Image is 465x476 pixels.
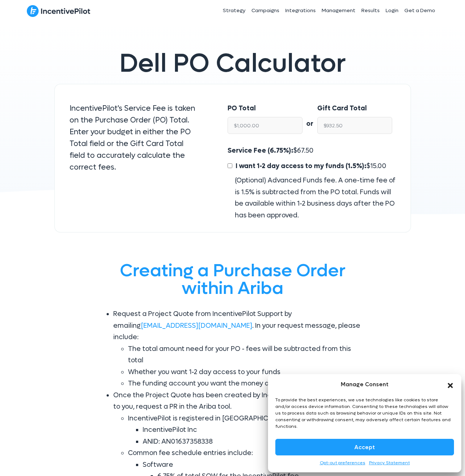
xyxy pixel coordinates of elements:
[119,47,346,80] span: Dell PO Calculator
[401,1,438,20] a: Get a Demo
[317,103,367,114] label: Gift Card Total
[275,439,454,455] button: Accept
[297,146,314,155] span: 67.50
[358,1,383,20] a: Results
[447,381,454,388] div: Close dialog
[370,162,386,170] span: 15.00
[236,162,366,170] span: I want 1-2 day access to my funds (1.5%):
[320,459,365,467] a: Opt-out preferences
[143,424,367,436] li: IncentivePilot Inc
[303,103,317,130] div: or
[128,413,367,448] li: IncentivePilot is registered in [GEOGRAPHIC_DATA] as:
[234,162,386,170] span: $
[228,163,232,168] input: I want 1-2 day access to my funds (1.5%):$15.00
[228,175,396,221] div: (Optional) Advanced Funds fee. A one-time fee of is 1.5% is subtracted from the PO total. Funds w...
[228,146,293,155] span: Service Fee (6.75%):
[228,145,396,221] div: $
[128,378,367,390] li: The funding account you want the money added to
[128,343,367,366] li: The total amount need for your PO - fees will be subtracted from this total
[220,1,248,20] a: Strategy
[369,459,410,467] a: Privacy Statement
[383,1,401,20] a: Login
[248,1,282,20] a: Campaigns
[128,366,367,378] li: Whether you want 1-2 day access to your funds
[275,397,453,430] div: To provide the best experiences, we use technologies like cookies to store and/or access device i...
[341,380,389,389] div: Manage Consent
[319,1,358,20] a: Management
[120,259,346,300] span: Creating a Purchase Order within Ariba
[228,103,256,114] label: PO Total
[282,1,319,20] a: Integrations
[141,322,252,330] a: [EMAIL_ADDRESS][DOMAIN_NAME]
[27,5,90,17] img: IncentivePilot
[169,1,439,20] nav: Header Menu
[143,436,367,448] li: ANID: AN01637358338
[113,308,367,390] li: Request a Project Quote from IncentivePilot Support by emailing . In your request message, please...
[69,103,198,173] p: IncentivePilot's Service Fee is taken on the Purchase Order (PO) Total. Enter your budget in eith...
